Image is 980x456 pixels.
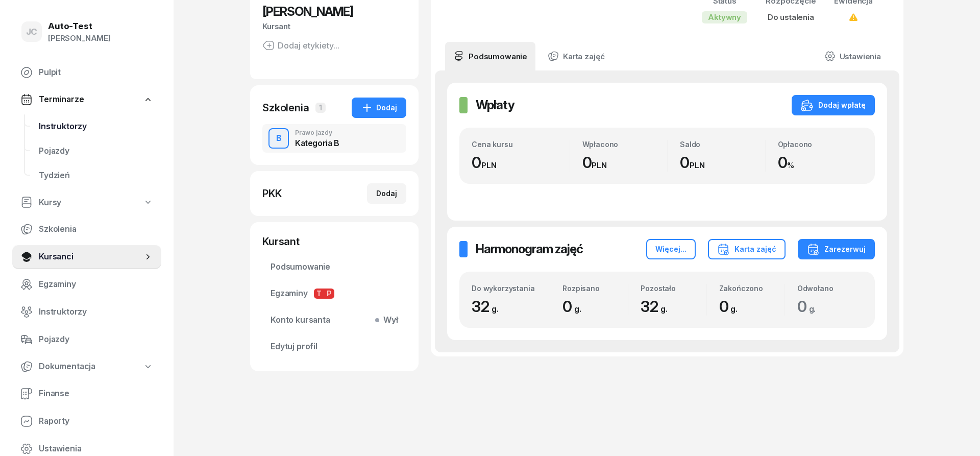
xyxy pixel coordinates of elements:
a: Konto kursantaWył [262,308,406,332]
a: Raporty [12,409,161,434]
span: Dokumentacja [39,360,95,373]
div: B [272,130,286,147]
div: Prawo jazdy [295,130,339,136]
small: g. [574,304,581,314]
small: PLN [481,160,497,170]
a: Instruktorzy [31,114,161,139]
a: Edytuj profil [262,334,406,359]
div: Cena kursu [472,140,570,149]
a: Finanse [12,381,161,406]
a: Egzaminy [12,272,161,297]
span: Kursanci [39,250,143,263]
span: Instruktorzy [39,120,153,133]
a: Tydzień [31,163,161,188]
small: PLN [592,160,607,170]
span: Edytuj profil [271,340,398,353]
span: 32 [472,297,503,316]
a: Szkolenia [12,217,161,242]
div: Pozostało [641,284,706,293]
div: Saldo [680,140,765,149]
button: Dodaj wpłatę [792,95,875,115]
span: JC [26,28,38,36]
div: PKK [262,186,282,201]
span: Finanse [39,387,153,400]
div: Zarezerwuj [807,243,866,255]
div: Kursant [262,234,406,249]
div: Aktywny [702,11,747,23]
span: Egzaminy [39,278,153,291]
span: 0 [719,297,743,316]
a: Terminarze [12,88,161,111]
div: Więcej... [655,243,687,255]
span: 32 [641,297,672,316]
div: Opłacono [778,140,863,149]
span: Tydzień [39,169,153,182]
div: 0 [582,153,668,172]
div: [PERSON_NAME] [48,32,111,45]
a: Pulpit [12,60,161,85]
small: g. [492,304,499,314]
a: Dokumentacja [12,355,161,378]
h2: Wpłaty [476,97,514,113]
div: Auto-Test [48,22,111,31]
div: Dodaj [376,187,397,200]
span: Ustawienia [39,442,153,455]
div: Kursant [262,20,406,33]
span: Instruktorzy [39,305,153,319]
small: PLN [690,160,705,170]
button: BPrawo jazdyKategoria B [262,124,406,153]
a: Podsumowanie [262,255,406,279]
span: Pulpit [39,66,153,79]
button: Więcej... [646,239,696,259]
span: P [324,289,334,299]
span: Kursy [39,196,61,209]
span: T [314,289,324,299]
a: Pojazdy [31,139,161,163]
span: [PERSON_NAME] [262,4,353,19]
span: 0 [562,297,586,316]
small: g. [809,304,816,314]
span: Do ustalenia [768,12,814,22]
button: B [268,128,289,149]
div: Odwołano [797,284,863,293]
span: Wył [379,314,398,327]
a: Instruktorzy [12,300,161,324]
button: Dodaj [352,98,406,118]
button: Karta zajęć [708,239,786,259]
span: Egzaminy [271,287,398,300]
a: Kursy [12,191,161,214]
a: Karta zajęć [540,42,613,70]
a: EgzaminyTP [262,281,406,306]
button: Dodaj etykiety... [262,39,339,52]
div: 0 [778,153,863,172]
small: g. [660,304,668,314]
span: Podsumowanie [271,260,398,274]
div: Wpłacono [582,140,668,149]
div: 0 [680,153,765,172]
div: Kategoria B [295,139,339,147]
div: Dodaj [361,102,397,114]
span: Konto kursanta [271,314,398,327]
button: Dodaj [367,183,406,204]
div: Szkolenia [262,101,309,115]
small: % [787,160,794,170]
span: Pojazdy [39,145,153,158]
span: 1 [315,103,326,113]
a: Pojazdy [12,327,161,352]
div: Karta zajęć [717,243,776,255]
span: 0 [797,297,821,316]
button: Zarezerwuj [798,239,875,259]
div: Dodaj wpłatę [801,99,866,111]
a: Kursanci [12,245,161,269]
span: Terminarze [39,93,84,106]
a: Podsumowanie [445,42,535,70]
div: 0 [472,153,570,172]
div: Do wykorzystania [472,284,550,293]
div: Rozpisano [562,284,628,293]
span: Szkolenia [39,223,153,236]
h2: Harmonogram zajęć [476,241,583,257]
span: Pojazdy [39,333,153,346]
small: g. [730,304,738,314]
a: Ustawienia [816,42,889,70]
